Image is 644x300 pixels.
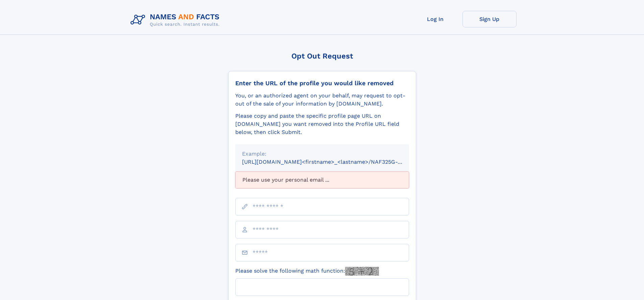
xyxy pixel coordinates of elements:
div: Please copy and paste the specific profile page URL on [DOMAIN_NAME] you want removed into the Pr... [235,112,409,136]
div: You, or an authorized agent on your behalf, may request to opt-out of the sale of your informatio... [235,92,409,108]
div: Opt Out Request [228,52,416,60]
a: Sign Up [462,11,517,27]
div: Please use your personal email ... [235,171,409,188]
small: [URL][DOMAIN_NAME]<firstname>_<lastname>/NAF325G-xxxxxxxx [242,159,422,165]
label: Please solve the following math function: [235,267,379,276]
div: Example: [242,150,402,158]
img: Logo Names and Facts [128,11,225,29]
div: Enter the URL of the profile you would like removed [235,79,409,87]
a: Log In [408,11,462,27]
